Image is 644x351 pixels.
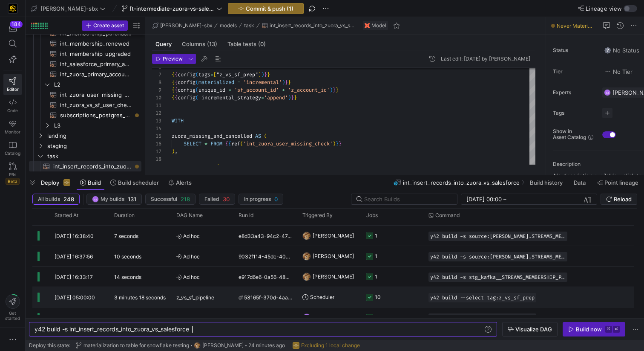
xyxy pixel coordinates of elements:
[267,71,270,78] span: }
[239,194,283,205] button: In progress0
[237,79,240,86] span: =
[3,116,22,138] a: Monitor
[601,194,637,205] button: Reload
[178,87,195,93] span: config
[178,79,195,86] span: config
[152,102,161,109] div: 11
[218,20,239,31] button: models
[38,196,60,202] span: All builds
[593,175,642,190] button: Point lineage
[152,78,161,86] div: 8
[40,5,98,12] span: [PERSON_NAME]-sbx
[175,148,178,155] span: ,
[60,49,132,59] span: int_membership_upgraded​​​​​​​​​​
[128,196,136,203] span: 131
[34,325,172,333] span: y42 build -s int_insert_records_into_zuora_vs_sale
[29,79,141,90] div: Press SPACE to select this row.
[60,70,132,79] span: int_zuora_primary_accounts​​​​​​​​​​
[76,175,105,190] button: Build
[258,41,266,47] span: (0)
[302,313,311,322] div: GJ
[294,94,297,101] span: }
[240,140,243,147] span: (
[243,79,282,86] span: 'incremental'
[198,87,225,93] span: unique_id
[29,141,141,151] div: Press SPACE to select this row.
[604,68,632,75] span: No Tier
[586,5,622,12] span: Lineage view
[29,90,141,100] a: int_zuora_user_missing_check​​​​​​​​​​
[430,233,566,239] span: y42 build -s source:[PERSON_NAME].STREAMS_MEMBERSHIP_RENEWED_913246676
[225,140,228,147] span: {
[176,247,228,267] span: Ad hoc
[233,226,297,246] div: e8d33a43-94c2-474b-b6f7-d4c07f34f47c
[184,140,201,147] span: SELECT
[29,38,141,49] a: int_membership_renewed​​​​​​​​​​
[198,79,234,86] span: materialized
[248,342,285,348] span: 24 minutes ago
[54,121,140,131] span: L3
[175,94,178,101] span: {
[261,71,264,78] span: )
[29,120,141,131] div: Press SPACE to select this row.
[553,110,595,116] span: Tags
[530,179,563,186] span: Build history
[602,45,641,56] button: No statusNo Status
[204,196,219,202] span: Failed
[375,226,377,246] div: 1
[233,287,297,307] div: d153165f-370d-4aae-b21e-01d3f8f59e06
[604,68,611,75] img: No tier
[29,161,141,171] div: Press SPACE to select this row.
[198,71,210,78] span: tags
[29,100,141,110] div: Press SPACE to select this row.
[430,274,566,280] span: y42 build -s stg_kafka__STREAMS_MEMBERSHIP_PURCHASED_2075665259
[502,322,558,336] button: Visualize DAG
[29,59,141,69] a: int_salesforce_primary_account​​​​​​​​​​
[563,322,625,336] button: Build now⌘⏎
[3,291,22,324] button: Getstarted
[207,41,217,47] span: (13)
[29,100,141,110] a: int_zuora_vs_sf_user_check​​​​​​​​​​
[172,325,189,333] span: sforce
[264,71,267,78] span: }
[313,226,354,246] span: [PERSON_NAME]
[366,212,378,218] span: Jobs
[74,340,287,351] button: materialization to table for snowflake testinghttps://storage.googleapis.com/y42-prod-data-exchan...
[239,212,253,218] span: Run Id
[175,87,178,93] span: {
[613,326,620,333] kbd: ⏎
[150,20,214,31] button: [PERSON_NAME]-sbx
[3,95,22,116] a: Code
[5,151,20,156] span: Catalog
[258,71,261,78] span: ]
[553,47,595,53] span: Status
[32,194,80,205] button: All builds248
[605,326,612,333] kbd: ⌘
[430,295,535,301] span: y42 build --select tag:z_vs_sf_prep
[172,94,175,101] span: {
[228,3,304,14] button: Commit & push (1)
[47,131,140,141] span: landing
[602,66,635,77] button: No tierNo Tier
[172,71,175,78] span: {
[178,71,195,78] span: config
[55,212,78,218] span: Started At
[553,90,595,96] span: Experts
[163,56,183,62] span: Preview
[288,79,291,86] span: }
[7,87,19,92] span: Editor
[29,69,141,79] a: int_zuora_primary_accounts​​​​​​​​​​
[430,254,566,260] span: y42 build -s source:[PERSON_NAME].STREAMS_MEMBERSHIP_PURCHASED_2075665259
[233,246,297,266] div: 9032f114-45dc-400a-9833-478117516e1d
[441,56,530,62] div: Last edit: [DATE] by [PERSON_NAME]
[3,138,22,159] a: Catalog
[282,79,285,86] span: )
[194,342,201,349] img: https://storage.googleapis.com/y42-prod-data-exchange/images/1Nvl5cecG3s9yuu18pSpZlzl4PBNfpIlp06V...
[557,22,602,29] span: Never Materialized
[365,23,370,28] img: undefined
[9,172,16,177] span: PRs
[576,326,602,333] div: Build now
[336,87,339,93] span: }
[333,87,336,93] span: }
[29,342,70,348] span: Deploy this state:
